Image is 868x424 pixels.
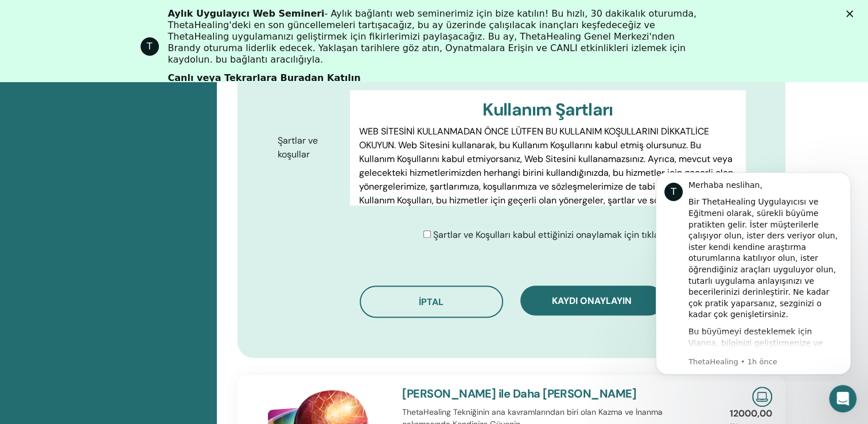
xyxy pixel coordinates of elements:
[168,8,710,65] div: - Aylık bağlantı web seminerimiz için bize katılın! Bu hızlı, 30 dakikalık oturumda, ThetaHealing...
[360,286,503,318] button: İptal
[552,295,632,307] span: Kaydı onaylayın
[846,10,858,17] div: Kapat
[359,99,736,120] h3: Kullanım Şartları
[520,286,664,315] button: Kaydı onaylayın
[359,125,736,221] p: WEB SİTESİNİ KULLANMADAN ÖNCE LÜTFEN BU KULLANIM KOŞULLARINI DİKKATLİCE OKUYUN. Web Sitesini kull...
[50,195,204,205] p: ThetaHealing'den 1 saat önce gönderilen mesaj
[168,72,361,85] a: Canlı veya Tekrarlara Buradan Katılın
[433,229,672,241] span: Şartlar ve Koşulları kabul ettiğinizi onaylamak için tıklayın
[269,130,350,165] label: Şartlar ve koşullar
[50,164,204,311] div: Bu büyümeyi desteklemek için Vianna, bilginizi geliştirmenize ve gelişmeye devam etmenize yardımc...
[419,296,443,308] span: İptal
[402,386,636,401] a: [PERSON_NAME] ile Daha [PERSON_NAME]
[141,37,159,56] div: ThetaHealing için profil resmi
[168,8,325,19] b: Aylık Uygulayıcı Web Semineri
[829,385,857,413] iframe: Intercom live chat
[752,387,772,407] img: Live Online Seminar
[639,162,868,381] iframe: Intercom notifications mesaj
